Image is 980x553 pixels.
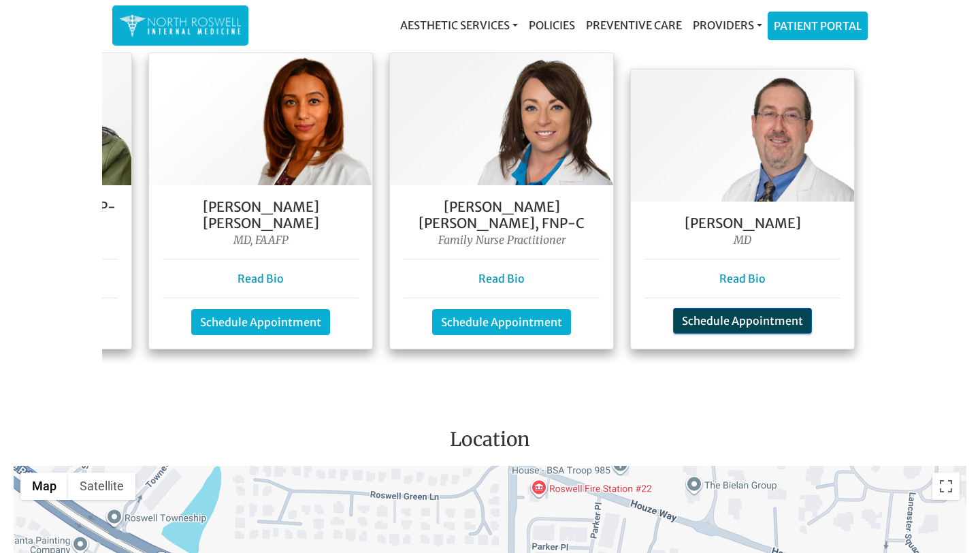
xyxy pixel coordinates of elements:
h3: Location [10,428,970,457]
button: Show satellite imagery [68,473,135,500]
a: Aesthetic Services [395,12,523,39]
h5: [PERSON_NAME] [PERSON_NAME], FNP-C [404,199,600,232]
a: Read Bio [238,272,284,285]
a: Providers [687,12,768,39]
img: Keela Weeks Leger, FNP-C [390,53,613,185]
a: Read Bio [478,272,525,285]
img: Dr. Farah Mubarak Ali MD, FAAFP [149,53,372,185]
button: Toggle fullscreen view [932,473,960,500]
h5: [PERSON_NAME] [644,215,840,232]
a: Preventive Care [581,12,687,39]
a: Patient Portal [768,12,867,39]
a: Schedule Appointment [673,308,812,334]
h5: [PERSON_NAME] [PERSON_NAME] [163,199,359,232]
img: North Roswell Internal Medicine [119,12,242,39]
a: Schedule Appointment [432,309,571,335]
i: MD [734,233,751,247]
i: MD, FAAFP [233,233,289,247]
a: Read Bio [719,272,766,285]
img: Dr. George Kanes [631,69,854,202]
a: Schedule Appointment [191,309,330,335]
i: Family Nurse Practitioner [438,233,566,247]
button: Show street map [20,473,68,500]
a: Policies [523,12,581,39]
